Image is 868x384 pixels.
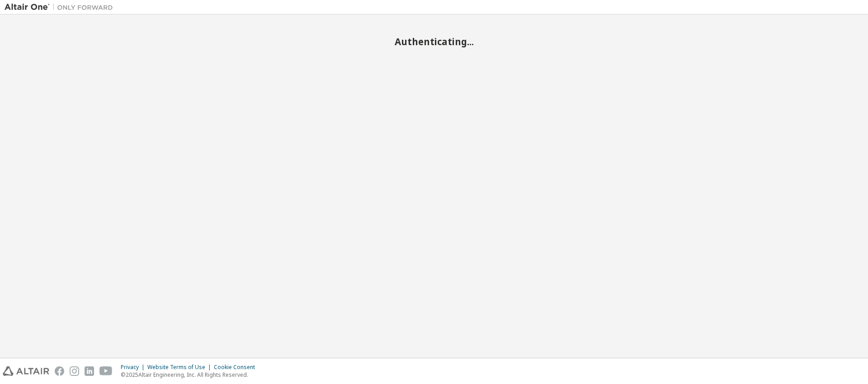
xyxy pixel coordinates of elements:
img: facebook.svg [55,366,64,376]
img: youtube.svg [99,366,113,376]
img: Altair One [5,3,118,12]
div: Website Terms of Use [147,364,214,371]
p: © 2025 Altair Engineering, Inc. All Rights Reserved. [121,371,260,379]
div: Privacy [121,364,147,371]
img: instagram.svg [70,366,79,376]
img: altair_logo.svg [3,366,49,376]
div: Cookie Consent [214,364,260,371]
img: linkedin.svg [85,366,94,376]
h2: Authenticating... [5,36,863,47]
